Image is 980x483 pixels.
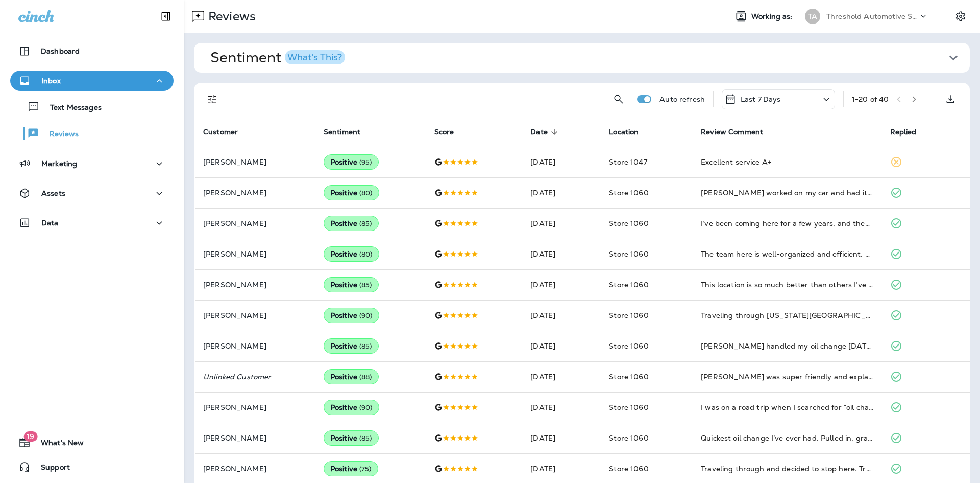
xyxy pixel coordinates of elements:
td: [DATE] [522,239,601,269]
p: Dashboard [41,47,80,55]
button: Dashboard [10,41,174,61]
button: Marketing [10,153,174,174]
button: Collapse Sidebar [152,6,180,27]
button: Filters [202,89,223,109]
button: 19What's New [10,432,174,453]
button: Inbox [10,71,174,91]
span: Store 1060 [609,311,648,320]
p: [PERSON_NAME] [203,281,307,289]
span: Store 1060 [609,188,648,197]
span: ( 80 ) [359,189,373,197]
td: [DATE] [522,423,601,453]
span: Customer [203,127,251,136]
div: Traveling through and decided to stop here. Treated me like a regular customer, and I appreciated... [701,464,873,474]
p: Marketing [41,159,77,168]
span: Sentiment [324,127,374,136]
span: ( 90 ) [359,403,373,412]
div: Positive [324,216,379,231]
p: [PERSON_NAME] [203,158,307,166]
div: Positive [324,338,379,354]
span: Location [609,128,639,136]
span: Store 1060 [609,403,648,412]
span: Support [31,463,70,475]
span: Review Comment [701,128,763,136]
div: Traveling through Idaho Falls and stopped here for an oil change. They had me out in less than 15... [701,310,873,320]
div: What's This? [287,53,342,62]
p: Assets [41,189,65,197]
p: Last 7 Days [741,95,781,103]
div: Positive [324,277,379,292]
div: Quickest oil change I’ve ever had. Pulled in, grabbed a coffee, and before I knew it, they were d... [701,433,873,443]
td: [DATE] [522,147,601,177]
div: Positive [324,308,379,323]
span: ( 85 ) [359,434,372,443]
p: [PERSON_NAME] [203,342,307,350]
p: [PERSON_NAME] [203,434,307,442]
div: TA [805,9,820,24]
span: Working as: [751,12,795,21]
button: Search Reviews [608,89,629,109]
h1: Sentiment [210,49,345,66]
td: [DATE] [522,208,601,239]
div: Positive [324,154,379,170]
p: Data [41,219,59,227]
p: Inbox [41,77,61,85]
td: [DATE] [522,392,601,423]
span: ( 85 ) [359,219,372,228]
span: Store 1060 [609,372,648,381]
span: Location [609,127,652,136]
p: [PERSON_NAME] [203,403,307,411]
p: [PERSON_NAME] [203,250,307,258]
div: Positive [324,185,379,200]
span: Date [530,127,561,136]
p: Threshold Automotive Service dba Grease Monkey [826,12,918,20]
span: Store 1060 [609,219,648,228]
td: [DATE] [522,269,601,300]
button: Settings [951,7,970,26]
p: Auto refresh [659,95,705,103]
td: [DATE] [522,361,601,392]
div: This location is so much better than others I’ve tried. The staff actually respects your time and... [701,280,873,290]
div: Excellent service A+ [701,157,873,167]
div: The team here is well-organized and efficient. Definitely faster than other places I’ve been. [701,249,873,259]
td: [DATE] [522,331,601,361]
button: Text Messages [10,96,174,118]
span: Review Comment [701,127,776,136]
span: Store 1060 [609,280,648,289]
button: What's This? [285,50,345,64]
span: Store 1060 [609,249,648,259]
div: Positive [324,461,378,476]
button: Assets [10,183,174,203]
span: ( 88 ) [359,373,372,381]
span: 19 [23,431,37,442]
span: Replied [890,128,917,136]
span: Store 1060 [609,464,648,473]
td: [DATE] [522,177,601,208]
span: ( 85 ) [359,342,372,351]
td: [DATE] [522,300,601,331]
p: [PERSON_NAME] [203,189,307,197]
div: Positive [324,369,379,384]
span: Score [434,128,454,136]
span: ( 95 ) [359,158,372,167]
span: Date [530,128,548,136]
div: Positive [324,246,379,262]
div: Positive [324,430,379,446]
p: [PERSON_NAME] [203,219,307,227]
span: ( 80 ) [359,250,373,259]
div: Nate was super friendly and explained what they were doing in plain terms. Honest service and no ... [701,372,873,382]
span: ( 85 ) [359,281,372,289]
div: Joseph handled my oil change today and did a great job. He even pointed out a filter that would n... [701,341,873,351]
span: Score [434,127,468,136]
span: Replied [890,127,930,136]
p: [PERSON_NAME] [203,465,307,473]
div: I’ve been coming here for a few years, and they’ve never let me down. The crew is always quick, h... [701,218,873,228]
div: Joseph worked on my car and had it finished before I could check all my messages. Very professional. [701,188,873,198]
p: [PERSON_NAME] [203,311,307,319]
p: Text Messages [40,103,102,113]
button: Data [10,213,174,233]
span: Customer [203,128,238,136]
span: Store 1060 [609,433,648,443]
span: Store 1047 [609,157,647,167]
button: Export as CSV [940,89,961,109]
